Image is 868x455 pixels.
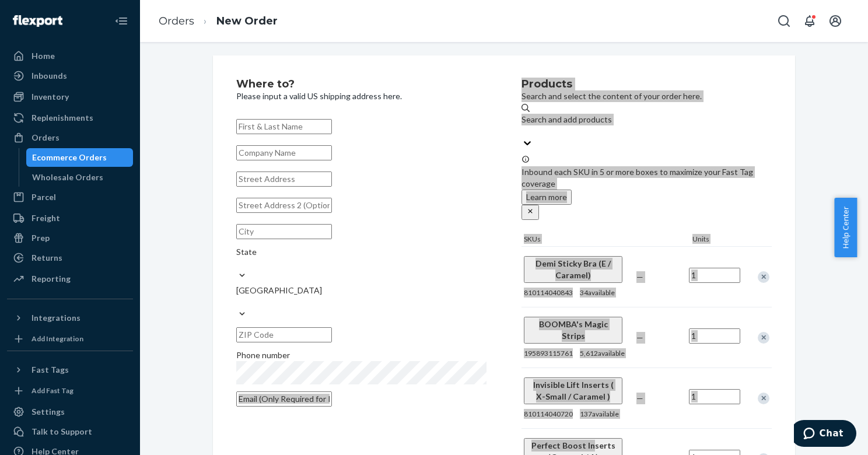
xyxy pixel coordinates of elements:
button: Open notifications [798,9,821,33]
span: 810114040720 [524,409,573,418]
button: Open Search Box [772,9,796,33]
div: Inventory [32,91,69,103]
ol: breadcrumbs [149,4,287,38]
div: Home [32,50,55,62]
input: Search and add products [521,125,523,137]
button: close [521,205,539,220]
a: Orders [7,128,133,147]
input: Quantity [689,389,740,404]
span: 810114040843 [524,288,573,297]
span: BOOMBA's Magic Strips [539,319,608,341]
a: Inventory [7,87,133,106]
span: — [636,272,643,282]
div: Settings [32,406,65,418]
button: Open account menu [824,9,847,33]
a: Prep [7,229,133,247]
button: Talk to Support [7,422,133,441]
input: ZIP Code [236,327,332,342]
div: Remove Item [758,332,769,344]
a: Parcel [7,188,133,206]
span: 5,612 available [580,349,625,358]
div: [GEOGRAPHIC_DATA] [236,285,487,296]
div: Orders [32,132,60,143]
div: Parcel [32,191,56,203]
div: Prep [32,232,50,244]
a: Inbounds [7,66,133,85]
input: First & Last Name [236,119,332,134]
div: Units [690,234,743,246]
a: Orders [159,15,194,27]
span: — [636,393,643,403]
button: Invisible Lift Inserts ( X-Small / Caramel ) [524,377,622,404]
div: Freight [32,212,60,224]
div: Replenishments [32,112,93,124]
div: Talk to Support [32,426,92,437]
div: Add Fast Tag [32,386,73,395]
a: Home [7,47,133,65]
div: Fast Tags [32,364,69,376]
div: Wholesale Orders [32,171,103,183]
button: Integrations [7,309,133,327]
button: BOOMBA's Magic Strips [524,317,622,344]
a: Wholesale Orders [26,168,134,187]
input: State [236,258,237,269]
div: Reporting [32,273,71,285]
input: City [236,224,332,239]
p: Please input a valid US shipping address here. [236,90,487,102]
img: Flexport logo [13,15,62,27]
button: Close Navigation [110,9,133,33]
input: Email (Only Required for International) [236,391,332,407]
a: Ecommerce Orders [26,148,134,167]
span: 137 available [580,409,619,418]
button: Learn more [521,190,572,205]
div: Remove Item [758,393,769,404]
input: Street Address 2 (Optional) [236,198,332,213]
div: Integrations [32,312,80,324]
div: SKUs [521,234,690,246]
div: Search and add products [521,114,772,125]
span: Demi Sticky Bra (E / Caramel) [535,258,611,280]
button: Help Center [834,198,857,257]
h2: Where to? [236,79,487,90]
input: Quantity [689,328,740,344]
iframe: Opens a widget where you can chat to one of our agents [794,420,856,449]
div: Inbounds [32,70,67,82]
button: Demi Sticky Bra (E / Caramel) [524,256,622,283]
div: Add Integration [32,334,83,344]
a: New Order [216,15,278,27]
h2: Products [521,79,772,90]
div: State [236,246,487,258]
span: — [636,332,643,342]
a: Replenishments [7,108,133,127]
div: Returns [32,252,62,264]
a: Settings [7,402,133,421]
input: Company Name [236,145,332,160]
span: Invisible Lift Inserts ( X-Small / Caramel ) [533,380,614,401]
span: 34 available [580,288,615,297]
input: [GEOGRAPHIC_DATA] [236,296,237,308]
a: Add Fast Tag [7,384,133,398]
span: 195893115761 [524,349,573,358]
button: Fast Tags [7,360,133,379]
a: Returns [7,249,133,267]
p: Search and select the content of your order here. [521,90,772,102]
div: Ecommerce Orders [32,152,107,163]
input: Street Address [236,171,332,187]
div: Remove Item [758,271,769,283]
a: Add Integration [7,332,133,346]
span: Phone number [236,350,290,360]
div: Inbound each SKU in 5 or more boxes to maximize your Fast Tag coverage [521,155,772,220]
input: Quantity [689,268,740,283]
a: Freight [7,209,133,228]
a: Reporting [7,269,133,288]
